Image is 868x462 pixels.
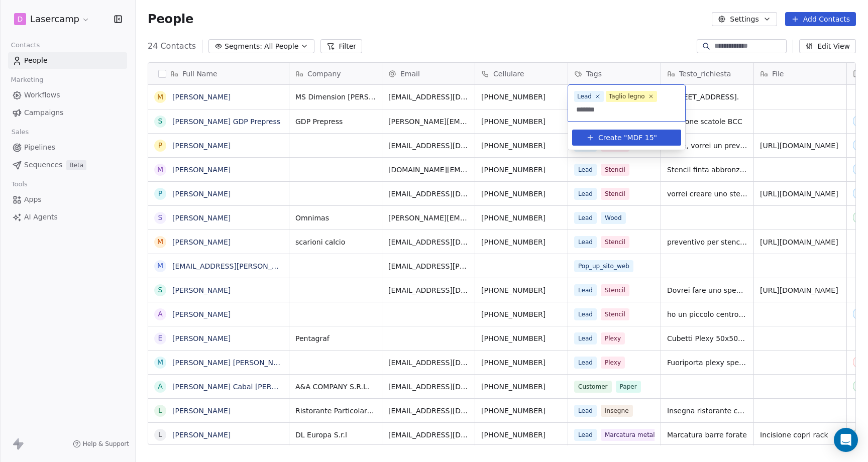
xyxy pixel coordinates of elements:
[598,133,627,143] span: Create "
[578,130,675,146] button: Create "MDF 15"
[577,92,592,101] div: Lead
[627,133,654,143] span: MDF 15
[609,92,645,101] div: Taglio legno
[654,133,657,143] span: "
[572,126,681,146] div: Suggestions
